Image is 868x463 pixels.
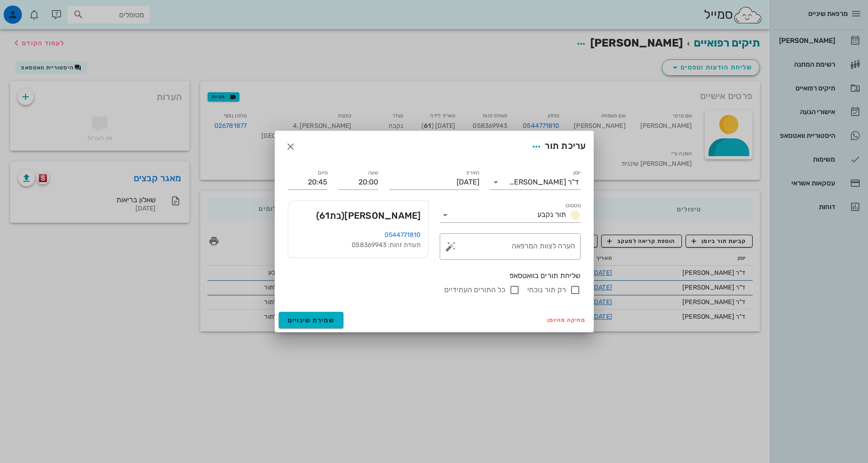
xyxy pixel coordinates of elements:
[444,285,505,295] label: כל התורים העתידיים
[385,231,421,239] a: 0544771810
[316,210,345,221] span: (בת )
[368,169,378,176] label: שעה
[544,314,590,326] button: מחיקה מהיומן
[316,208,421,223] span: [PERSON_NAME]
[566,202,581,209] label: סטטוס
[527,285,566,295] label: רק תור נוכחי
[509,178,579,186] div: ד"ר [PERSON_NAME]
[573,169,581,176] label: יומן
[288,316,335,324] span: שמירת שינויים
[465,169,479,176] label: תאריך
[318,169,327,176] label: סיום
[279,312,344,328] button: שמירת שינויים
[528,138,586,155] div: עריכת תור
[319,210,330,221] span: 61
[288,271,581,281] div: שליחת תורים בוואטסאפ
[547,317,586,323] span: מחיקה מהיומן
[296,240,421,250] div: תעודת זהות: 058369943
[490,175,581,189] div: יומןד"ר [PERSON_NAME]
[440,208,581,222] div: סטטוסתור נקבע
[537,210,566,219] span: תור נקבע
